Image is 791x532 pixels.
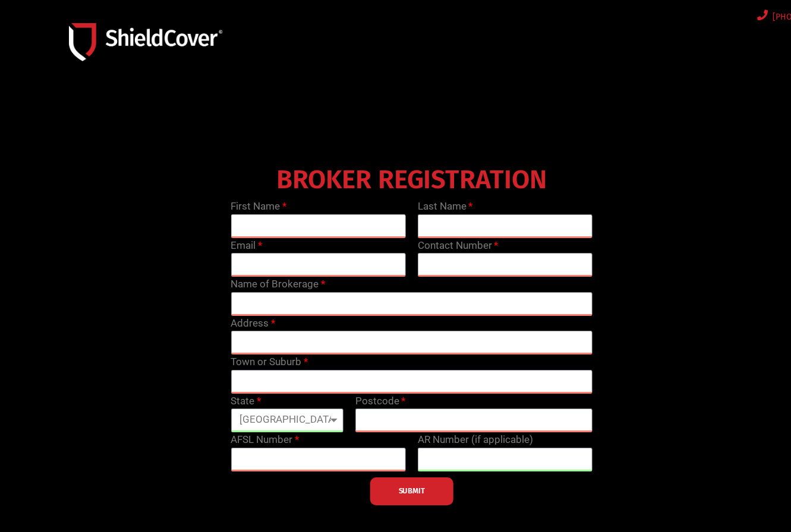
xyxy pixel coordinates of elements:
span: SUBMIT [399,490,425,492]
label: Address [231,316,275,331]
label: Last Name [418,199,472,214]
label: Email [231,238,261,254]
label: Name of Brokerage [231,277,324,292]
label: AFSL Number [231,432,298,448]
img: Shield-Cover-Underwriting-Australia-logo-full [69,23,222,61]
h4: BROKER REGISTRATION [225,173,598,187]
label: Contact Number [418,238,498,254]
button: SUBMIT [370,477,453,505]
label: AR Number (if applicable) [418,432,533,448]
label: Town or Suburb [231,354,307,370]
label: First Name [231,199,286,214]
label: Postcode [355,394,405,409]
label: State [231,394,260,409]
